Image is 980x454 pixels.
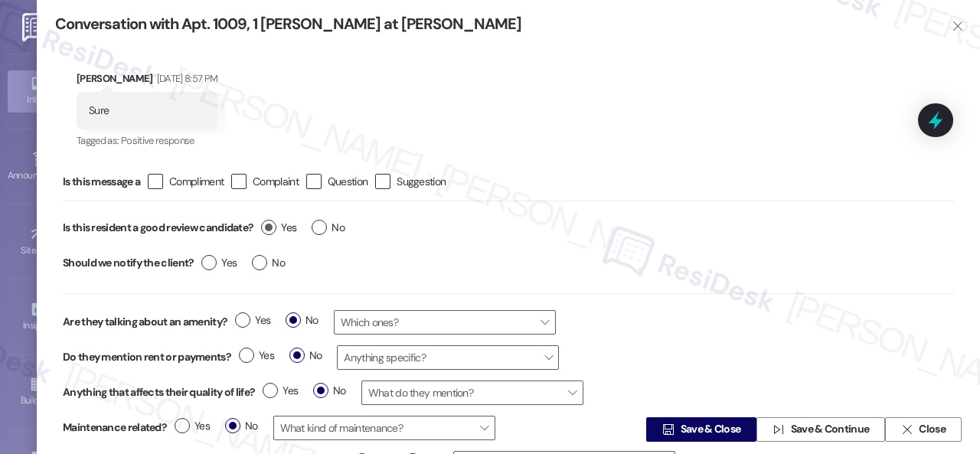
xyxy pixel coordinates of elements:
[239,348,274,364] span: Yes
[397,174,446,189] span: Suggestion
[791,422,870,438] span: Save & Continue
[646,417,756,442] button: Save & Close
[662,423,674,436] i: 
[63,216,253,240] label: Is this resident a good review candidate?
[773,423,784,436] i: 
[919,422,946,438] span: Close
[253,174,299,189] span: Complaint
[63,251,194,275] label: Should we notify the client?
[77,129,217,152] div: Tagged as:
[952,20,963,32] i: 
[328,174,367,189] span: Question
[885,417,962,442] button: Close
[201,255,237,271] span: Yes
[263,383,298,399] span: Yes
[337,345,559,370] span: Anything specific?
[121,134,194,147] span: Positive response
[901,423,913,436] i: 
[89,103,109,119] div: Sure
[289,348,322,364] span: No
[63,384,255,400] label: Anything that affects their quality of life?
[286,312,318,328] span: No
[55,14,926,34] div: Conversation with Apt. 1009, 1 [PERSON_NAME] at [PERSON_NAME]
[169,174,224,189] span: Compliment
[77,70,217,92] div: [PERSON_NAME]
[681,422,741,438] span: Save & Close
[63,349,231,365] label: Do they mention rent or payments?
[63,174,140,190] span: Is this message a
[235,312,270,328] span: Yes
[334,310,556,335] span: Which ones?
[252,255,285,271] span: No
[756,417,885,442] button: Save & Continue
[261,220,296,236] span: Yes
[63,314,227,330] label: Are they talking about an amenity?
[153,70,218,87] div: [DATE] 8:57 PM
[313,383,346,399] span: No
[312,220,345,236] span: No
[361,381,583,405] span: What do they mention?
